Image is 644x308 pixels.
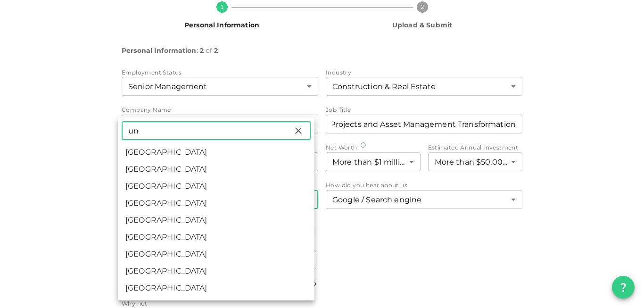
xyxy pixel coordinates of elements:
li: [GEOGRAPHIC_DATA] [118,178,314,195]
li: [GEOGRAPHIC_DATA] [118,161,314,178]
li: [GEOGRAPHIC_DATA] [118,263,314,280]
li: [GEOGRAPHIC_DATA] [118,280,314,297]
li: [GEOGRAPHIC_DATA] [118,246,314,263]
li: [GEOGRAPHIC_DATA] [118,195,314,212]
li: [GEOGRAPHIC_DATA] [118,212,314,229]
input: Search... [122,121,293,140]
li: [GEOGRAPHIC_DATA] [118,229,314,246]
li: [GEOGRAPHIC_DATA] [118,144,314,161]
